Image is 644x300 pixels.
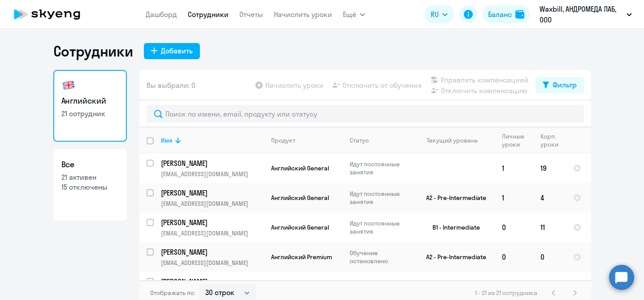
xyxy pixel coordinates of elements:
a: Начислить уроки [274,10,332,19]
a: Сотрудники [188,10,229,19]
h1: Сотрудники [53,42,133,60]
a: [PERSON_NAME] [161,188,264,198]
span: Английский General [271,164,329,172]
p: Waxbill, АНДРОМЕДА ЛАБ, ООО [540,4,623,25]
div: Текущий уровень [419,136,494,144]
a: [PERSON_NAME] [161,247,264,257]
td: A2 - Pre-Intermediate [411,183,495,213]
span: RU [431,9,439,20]
td: 1 [495,153,533,183]
div: Баланс [488,9,512,20]
td: 0 [533,242,566,272]
span: Отображать по: [150,289,195,297]
td: 19 [533,153,566,183]
div: Добавить [161,45,193,56]
td: 0 [495,242,533,272]
p: [EMAIL_ADDRESS][DOMAIN_NAME] [161,170,264,178]
div: Фильтр [553,79,577,90]
img: english [61,78,76,92]
button: Ещё [343,5,365,23]
div: Имя [161,136,173,144]
button: RU [424,5,454,23]
p: [PERSON_NAME] [161,217,262,227]
button: Балансbalance [483,5,530,23]
td: 1 [495,183,533,213]
p: Обучение остановлено [350,249,411,265]
div: Имя [161,136,264,144]
a: Английский21 сотрудник [53,70,127,142]
span: Ещё [343,9,356,20]
p: 15 отключены [61,182,119,192]
p: [EMAIL_ADDRESS][DOMAIN_NAME] [161,259,264,267]
p: [EMAIL_ADDRESS][DOMAIN_NAME] [161,200,264,208]
p: 21 активен [61,172,119,182]
a: [PERSON_NAME] [161,277,264,287]
button: Добавить [144,43,200,59]
div: Продукт [271,136,295,144]
p: [PERSON_NAME] [161,188,262,198]
input: Поиск по имени, email, продукту или статусу [147,105,584,123]
a: [PERSON_NAME] [161,158,264,168]
a: [PERSON_NAME] [161,217,264,227]
p: [EMAIL_ADDRESS][DOMAIN_NAME] [161,229,264,237]
p: Идут постоянные занятия [350,219,411,235]
button: Фильтр [536,77,584,93]
td: A2 - Pre-Intermediate [411,242,495,272]
td: 4 [533,183,566,213]
span: Английский General [271,194,329,202]
div: Статус [350,136,369,144]
span: Английский General [271,223,329,231]
td: B1 - Intermediate [411,213,495,242]
a: Дашборд [146,10,177,19]
p: 21 сотрудник [61,109,119,118]
span: Английский Premium [271,253,332,261]
button: Waxbill, АНДРОМЕДА ЛАБ, ООО [535,4,636,25]
p: [PERSON_NAME] [161,247,262,257]
h3: Английский [61,95,119,107]
td: 11 [533,213,566,242]
div: Личные уроки [502,132,533,148]
p: [PERSON_NAME] [161,277,262,287]
div: Корп. уроки [540,132,566,148]
a: Все21 активен15 отключены [53,149,127,221]
p: Идут постоянные занятия [350,160,411,176]
h3: Все [61,159,119,170]
img: balance [515,10,524,19]
p: Идут постоянные занятия [350,190,411,206]
div: Текущий уровень [427,136,478,144]
p: [PERSON_NAME] [161,158,262,168]
span: Вы выбрали: 0 [147,80,195,91]
td: 0 [495,213,533,242]
a: Отчеты [239,10,263,19]
span: 1 - 21 из 21 сотрудника [475,289,537,297]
